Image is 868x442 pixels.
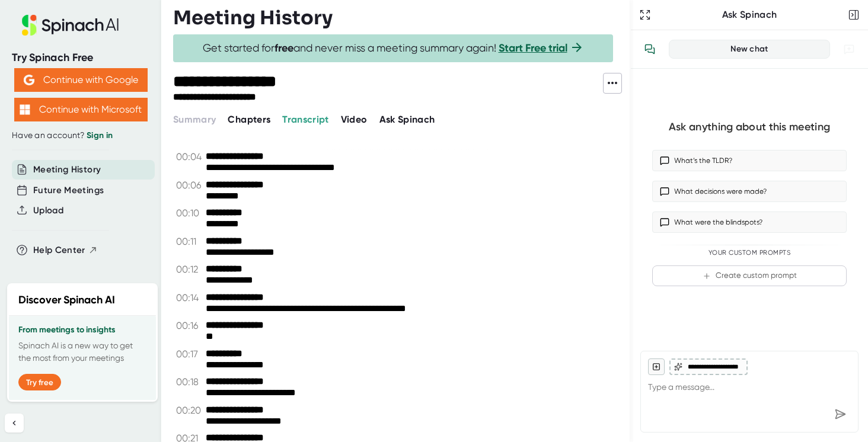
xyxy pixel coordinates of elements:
[176,292,203,303] span: 00:14
[24,75,34,85] img: Aehbyd4JwY73AAAAAElFTkSuQmCC
[676,44,822,55] div: New chat
[18,374,61,390] button: Try free
[33,204,63,217] button: Upload
[14,98,148,121] button: Continue with Microsoft
[87,130,113,140] a: Sign in
[33,163,101,177] button: Meeting History
[173,113,216,127] button: Summary
[652,249,847,257] div: Your Custom Prompts
[637,7,653,23] button: Expand to Ask Spinach page
[499,41,567,55] a: Start Free trial
[282,114,329,125] span: Transcript
[18,325,146,335] h3: From meetings to insights
[282,113,329,127] button: Transcript
[12,130,149,141] div: Have an account?
[829,403,851,425] div: Send message
[669,120,830,134] div: Ask anything about this meeting
[173,7,333,29] h3: Meeting History
[652,150,847,171] button: What’s the TLDR?
[652,212,847,233] button: What were the blindspots?
[653,9,845,21] div: Ask Spinach
[176,405,203,416] span: 00:20
[275,41,293,55] b: free
[203,41,584,55] span: Get started for and never miss a meeting summary again!
[379,114,435,125] span: Ask Spinach
[176,236,203,247] span: 00:11
[5,414,24,433] button: Collapse sidebar
[176,180,203,191] span: 00:06
[341,114,368,125] span: Video
[14,68,148,92] button: Continue with Google
[379,113,435,127] button: Ask Spinach
[845,7,862,23] button: Close conversation sidebar
[228,113,270,127] button: Chapters
[638,37,662,61] button: View conversation history
[652,181,847,202] button: What decisions were made?
[652,265,847,286] button: Create custom prompt
[173,114,216,125] span: Summary
[176,207,203,219] span: 00:10
[176,348,203,360] span: 00:17
[176,264,203,275] span: 00:12
[18,339,146,364] p: Spinach AI is a new way to get the most from your meetings
[228,114,270,125] span: Chapters
[33,184,104,197] button: Future Meetings
[341,113,368,127] button: Video
[33,244,98,257] button: Help Center
[176,151,203,162] span: 00:04
[18,292,115,308] h2: Discover Spinach AI
[12,51,149,65] div: Try Spinach Free
[33,244,85,257] span: Help Center
[176,320,203,331] span: 00:16
[176,376,203,387] span: 00:18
